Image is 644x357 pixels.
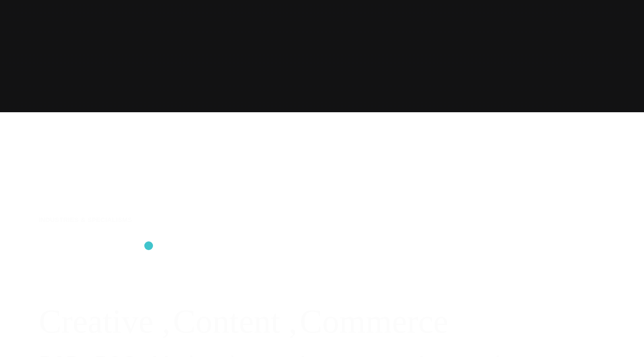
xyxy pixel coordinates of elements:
a: Creative [39,302,153,340]
div: Industries & Specialisms [39,215,132,225]
a: Commerce [300,302,448,340]
a: Content [173,302,280,340]
span: , [162,302,171,340]
span: , [289,302,297,340]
